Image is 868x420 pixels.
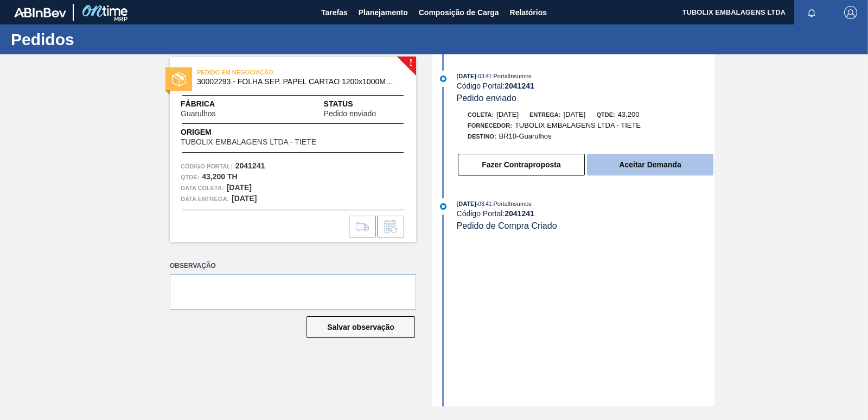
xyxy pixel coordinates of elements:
strong: [DATE] [227,183,252,192]
span: BR10-Guarulhos [499,132,552,140]
button: Salvar observação [307,316,415,338]
span: Status [324,98,405,110]
label: Observação [170,258,416,274]
span: Pedido enviado [457,93,516,103]
span: - 03:41 [476,73,492,79]
span: Data entrega: [181,193,229,204]
span: 43,200 [618,110,640,118]
span: Qtde : [181,172,199,183]
span: Data coleta: [181,183,224,193]
span: Guarulhos [181,110,216,118]
span: Destino: [468,133,496,140]
span: Planejamento [359,6,408,19]
span: Fábrica [181,98,250,110]
span: [DATE] [457,200,476,207]
h1: Pedidos [11,33,203,46]
span: : PortalInsumos [492,200,531,207]
div: Ir para Composição de Carga [349,216,376,237]
div: Informar alteração no pedido [377,216,404,237]
span: 30002293 - FOLHA SEP. PAPEL CARTAO 1200x1000M 350g [197,78,394,86]
span: Código Portal: [181,161,233,172]
div: Código Portal: [457,82,714,90]
button: Fazer Contraproposta [458,154,585,175]
button: Aceitar Demanda [587,154,713,175]
span: Pedido enviado [324,110,376,118]
strong: 2041241 [505,209,534,218]
span: PEDIDO EM NEGOCIAÇÃO [197,67,349,78]
span: [DATE] [457,73,476,79]
span: TUBOLIX EMBALAGENS LTDA - TIETE [181,138,316,146]
span: Entrega: [529,111,560,118]
strong: 2041241 [235,161,265,170]
span: Fornecedor: [468,122,512,129]
div: Código Portal: [457,209,714,218]
span: Origem [181,127,347,138]
img: atual [440,203,446,210]
img: TNhmsLtSVTkK8tSr43FrP2fwEKptu5GPRR3wAAAABJRU5ErkJggg== [14,8,66,17]
span: Tarefas [321,6,348,19]
span: Relatórios [510,6,547,19]
img: Logout [844,6,857,19]
span: Composição de Carga [419,6,499,19]
span: : PortalInsumos [492,73,531,79]
span: [DATE] [496,110,519,118]
img: status [172,72,186,86]
span: - 03:41 [476,201,492,207]
strong: 2041241 [505,82,534,90]
span: [DATE] [563,110,585,118]
span: Coleta: [468,111,494,118]
strong: 43,200 TH [202,172,237,181]
span: TUBOLIX EMBALAGENS LTDA - TIETE [515,121,641,129]
button: Notificações [794,5,829,20]
img: atual [440,76,446,82]
span: Qtde: [596,111,615,118]
strong: [DATE] [232,194,257,203]
span: Pedido de Compra Criado [457,221,557,230]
